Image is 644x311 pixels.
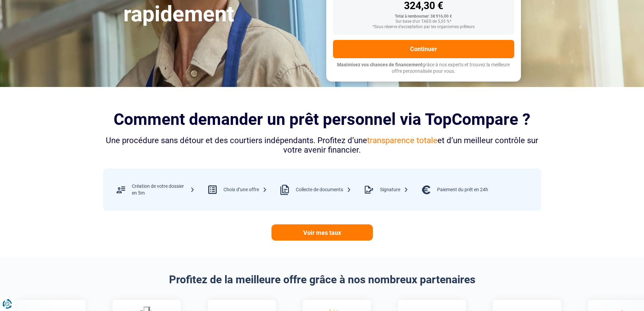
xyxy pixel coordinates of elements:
p: grâce à nos experts et trouvez la meilleure offre personnalisée pour vous. [333,62,514,75]
div: Choix d’une offre [223,186,267,193]
div: *Sous réserve d'acceptation par les organismes prêteurs [338,25,509,29]
div: Création de votre dossier en 5m [132,183,195,196]
div: Total à rembourser: 38 916,00 € [338,14,509,19]
div: Une procédure sans détour et des courtiers indépendants. Profitez d’une et d’un meilleur contrôle... [103,136,541,155]
span: Maximisez vos chances de financement [337,62,423,67]
div: Paiement du prêt en 24h [437,186,488,193]
div: Signature [380,186,408,193]
div: Sur base d'un TAEG de 5,55 %* [338,19,509,24]
h2: Comment demander un prêt personnel via TopCompare ? [103,110,541,129]
button: Continuer [333,40,514,58]
span: transparence totale [367,136,437,145]
div: Collecte de documents [296,186,351,193]
div: 324,30 € [338,1,509,11]
h2: Profitez de la meilleure offre grâce à nos nombreux partenaires [103,273,541,286]
a: Voir mes taux [271,224,373,241]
